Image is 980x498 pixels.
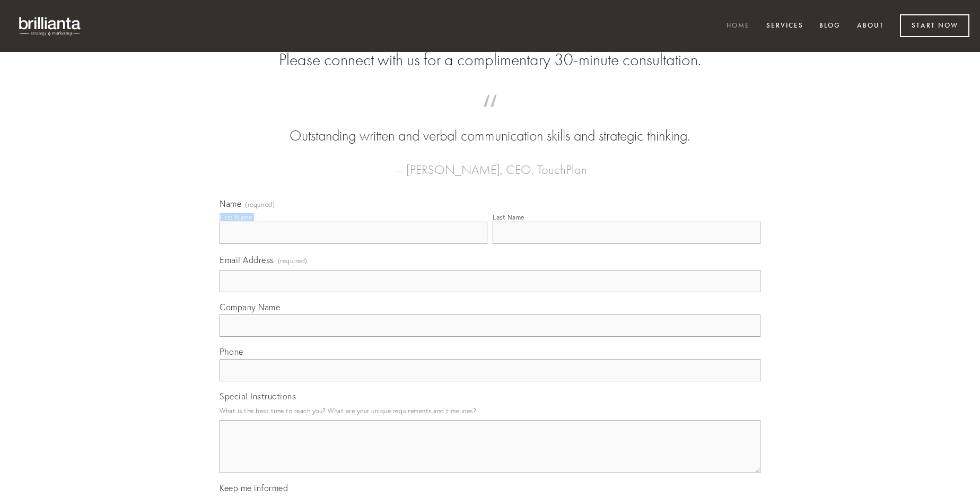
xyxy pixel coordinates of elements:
[220,213,252,221] div: First Name
[759,18,810,35] a: Services
[237,146,743,180] figcaption: — [PERSON_NAME], CEO, TouchPlan
[11,11,90,41] img: brillianta - research, strategy, marketing
[278,254,308,268] span: (required)
[220,255,274,265] span: Email Address
[237,105,743,126] span: “
[220,404,760,418] p: What is the best time to reach you? What are your unique requirements and timelines?
[220,483,288,493] span: Keep me informed
[220,50,760,70] h2: Please connect with us for a complimentary 30-minute consultation.
[220,302,280,312] span: Company Name
[900,14,969,37] a: Start Now
[237,105,743,146] blockquote: Outstanding written and verbal communication skills and strategic thinking.
[245,202,275,208] span: (required)
[220,391,296,401] span: Special Instructions
[850,18,891,35] a: About
[812,18,847,35] a: Blog
[220,198,241,209] span: Name
[493,213,524,221] div: Last Name
[720,18,757,35] a: Home
[220,346,243,357] span: Phone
